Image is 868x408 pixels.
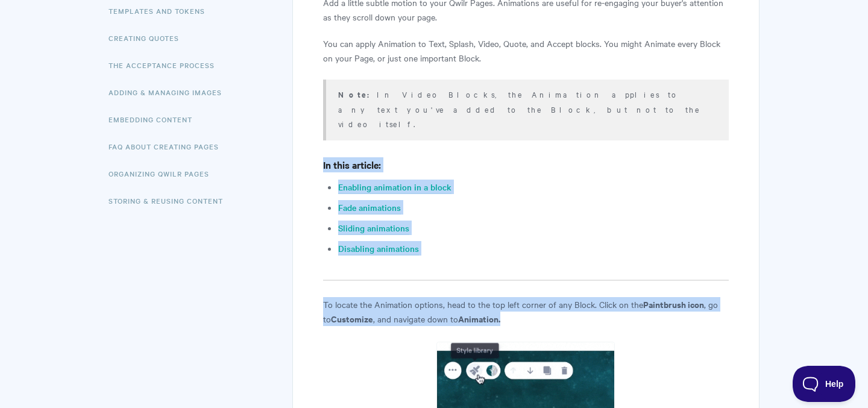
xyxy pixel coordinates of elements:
[108,26,188,50] a: Creating Quotes
[338,201,401,215] a: Fade animations
[643,298,649,310] b: P
[108,80,231,104] a: Adding & Managing Images
[649,298,704,310] strong: aintbrush icon
[323,36,729,65] p: You can apply Animation to Text, Splash, Video, Quote, and Accept blocks. You might Animate every...
[338,89,377,100] strong: Note:
[108,189,232,213] a: Storing & Reusing Content
[338,87,714,131] p: In Video Blocks, the Animation applies to any text you've added to the Block, but not to the vide...
[338,181,451,194] a: Enabling animation in a block
[108,162,218,186] a: Organizing Qwilr Pages
[108,53,224,77] a: The Acceptance Process
[323,297,729,326] p: To locate the Animation options, head to the top left corner of any Block. Click on the , go to ,...
[458,312,500,325] b: Animation.
[338,242,419,256] a: Disabling animations
[331,312,373,325] strong: Customize
[108,134,228,158] a: FAQ About Creating Pages
[793,366,856,402] iframe: Toggle Customer Support
[108,107,201,131] a: Embedding Content
[338,222,409,235] a: Sliding animations
[323,158,381,171] strong: In this article:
